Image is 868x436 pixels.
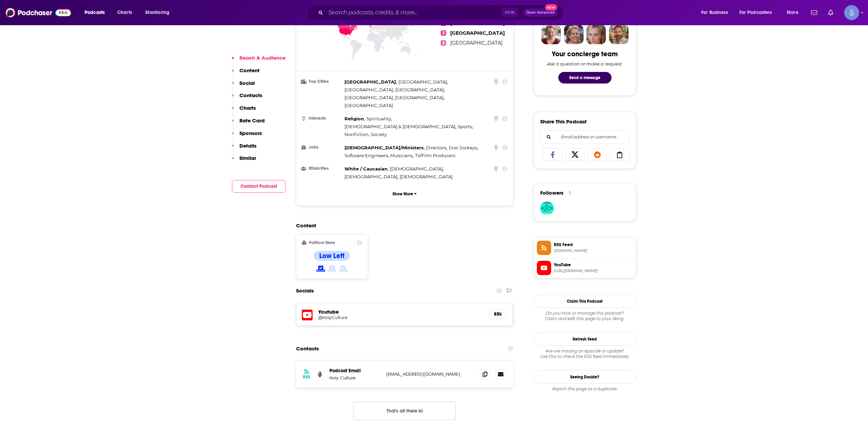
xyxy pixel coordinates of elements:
[449,144,478,152] span: ,
[450,40,502,46] span: [GEOGRAPHIC_DATA]
[344,173,398,181] span: ,
[545,4,557,11] span: New
[534,370,636,384] a: Seeing Double?
[319,252,344,260] h4: Low Left
[844,5,859,20] span: Logged in as Spiral5-G1
[540,201,554,215] img: InOurLaneAirwaves
[239,130,262,136] p: Sponsors
[239,142,256,149] p: Details
[232,130,262,142] button: Sponsors
[541,25,561,44] img: Sydney Profile
[85,8,105,17] span: Podcasts
[393,192,413,196] p: Show More
[540,190,563,196] span: Followers
[395,87,444,92] span: [GEOGRAPHIC_DATA]
[701,8,728,17] span: For Business
[296,222,508,229] h2: Content
[117,8,132,17] span: Charts
[534,295,636,308] button: Claim This Podcast
[344,153,388,158] span: Software Engineers
[344,124,455,129] span: [DEMOGRAPHIC_DATA] & [DEMOGRAPHIC_DATA]
[534,386,636,392] div: Report this page as a duplicate.
[735,7,782,18] button: open menu
[303,374,310,380] h3: RSS
[309,240,335,245] h2: Political Skew
[232,142,256,155] button: Details
[329,368,381,374] p: Podcast Email
[344,166,387,171] span: White / Caucasian
[232,155,256,167] button: Similar
[825,7,836,18] a: Show notifications dropdown
[239,67,260,74] p: Content
[239,55,285,61] p: Reach & Audience
[450,30,505,36] span: [GEOGRAPHIC_DATA]
[326,7,502,18] input: Search podcasts, credits, & more...
[318,309,483,315] h5: Youtube
[390,152,413,160] span: ,
[586,25,606,44] img: Jules Profile
[588,148,607,161] a: Share on Reddit
[564,25,584,44] img: Barbara Profile
[296,342,319,355] h2: Contacts
[386,371,475,377] p: [EMAIL_ADDRESS][DOMAIN_NAME]
[141,7,178,18] button: open menu
[537,241,633,255] a: RSS Feed[DOMAIN_NAME]
[543,148,563,161] a: Share on Facebook
[554,242,633,248] span: RSS Feed
[546,131,624,144] input: Email address or username...
[145,8,170,17] span: Monitoring
[844,5,859,20] button: Show profile menu
[540,118,587,125] h3: Share This Podcast
[344,152,389,160] span: ,
[808,7,820,18] a: Show notifications dropdown
[239,105,256,111] p: Charts
[344,174,397,179] span: [DEMOGRAPHIC_DATA]
[558,72,612,84] button: Send a message
[232,117,265,130] button: Rate Card
[344,123,456,131] span: ,
[787,8,798,17] span: More
[844,5,859,20] img: User Profile
[344,103,393,108] span: [GEOGRAPHIC_DATA]
[458,124,472,129] span: Sports
[344,78,397,86] span: ,
[534,332,636,346] button: Refresh Feed
[739,8,772,17] span: For Podcasters
[318,315,483,320] a: @HolyCulture
[80,7,114,18] button: open menu
[371,132,387,137] span: Society
[390,165,444,173] span: ,
[398,79,447,85] span: [GEOGRAPHIC_DATA]
[232,92,262,105] button: Contacts
[239,155,256,161] p: Similar
[232,180,285,193] button: Contact Podcast
[502,8,518,17] span: Ctrl K
[565,148,585,161] a: Share on X/Twitter
[302,79,342,84] h3: Top Cities
[540,130,630,144] div: Search followers
[232,67,260,80] button: Content
[302,166,342,171] h3: Ethnicities
[609,25,629,44] img: Jon Profile
[782,7,807,18] button: open menu
[344,95,443,100] span: [GEOGRAPHIC_DATA], [GEOGRAPHIC_DATA]
[554,268,633,273] span: https://www.youtube.com/@HolyCulture
[552,50,618,58] div: Your concierge team
[344,87,393,92] span: [GEOGRAPHIC_DATA]
[344,165,388,173] span: ,
[449,145,477,150] span: Disc Jockeys
[239,117,265,124] p: Rate Card
[366,115,392,123] span: ,
[696,7,737,18] button: open menu
[302,145,342,150] h3: Jobs
[554,248,633,253] span: feeds.megaphone.fm
[390,166,443,171] span: [DEMOGRAPHIC_DATA]
[534,311,636,321] div: Claim and edit this page to your liking.
[344,86,394,94] span: ,
[395,86,445,94] span: ,
[426,145,446,150] span: Directors
[534,348,636,359] div: Are we missing an episode or update? Use this to check the RSS feed immediately.
[344,79,396,85] span: [GEOGRAPHIC_DATA]
[400,174,453,179] span: [DEMOGRAPHIC_DATA]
